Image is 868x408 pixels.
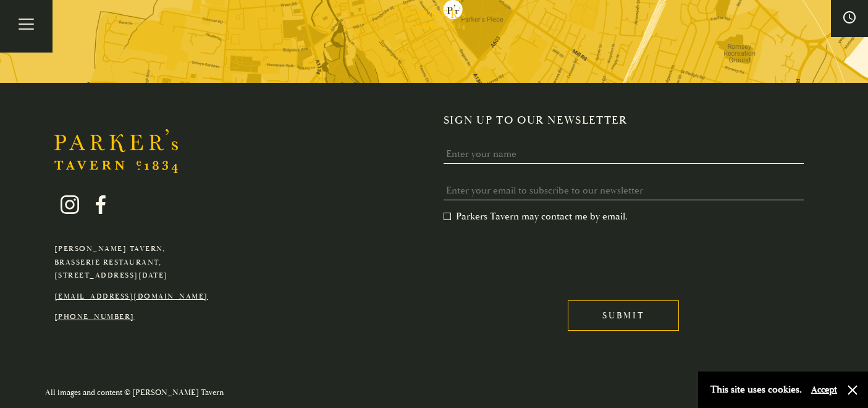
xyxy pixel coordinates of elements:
input: Enter your name [444,145,804,164]
input: Submit [568,300,679,331]
button: Close and accept [846,384,859,396]
a: [PHONE_NUMBER] [54,312,135,321]
p: This site uses cookies. [710,381,802,399]
a: [EMAIL_ADDRESS][DOMAIN_NAME] [54,292,208,301]
label: Parkers Tavern may contact me by email. [444,210,628,223]
iframe: reCAPTCHA [444,232,631,281]
p: All images and content © [PERSON_NAME] Tavern [45,386,224,400]
p: [PERSON_NAME] Tavern, Brasserie Restaurant, [STREET_ADDRESS][DATE] [54,242,208,283]
h2: Sign up to our newsletter [444,114,814,127]
button: Accept [811,384,837,396]
input: Enter your email to subscribe to our newsletter [444,181,804,200]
